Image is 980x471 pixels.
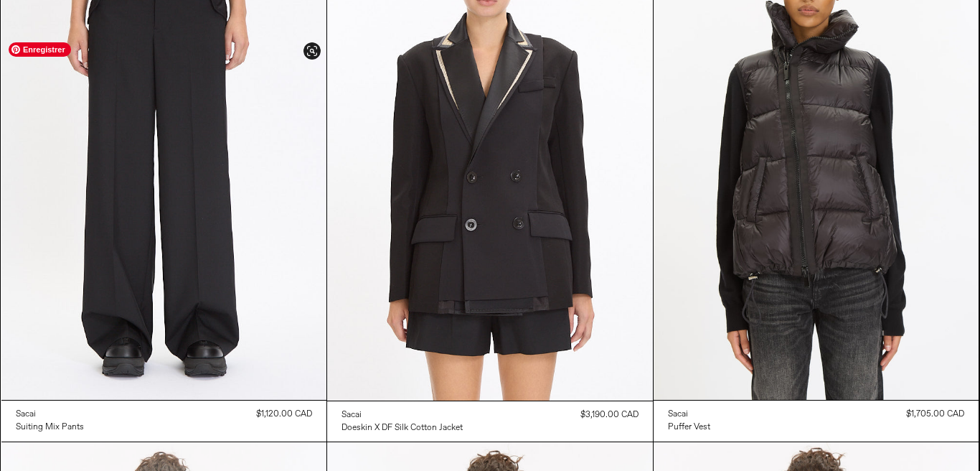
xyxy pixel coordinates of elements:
div: Sacai [341,409,362,421]
div: Sacai [668,409,688,421]
span: Enregistrer [9,42,71,57]
a: Sacai [341,409,463,421]
a: Puffer Vest [668,421,710,434]
div: $1,705.00 CAD [906,408,964,421]
div: Sacai [16,409,36,421]
a: Sacai [16,408,84,421]
div: $3,190.00 CAD [580,409,639,421]
a: Doeskin x DF Silk Cotton Jacket [341,421,463,434]
div: $1,120.00 CAD [256,408,312,421]
div: Doeskin x DF Silk Cotton Jacket [341,422,463,434]
div: Puffer Vest [668,421,710,434]
a: Sacai [668,408,710,421]
div: Suiting Mix Pants [16,421,84,434]
a: Suiting Mix Pants [16,421,84,434]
